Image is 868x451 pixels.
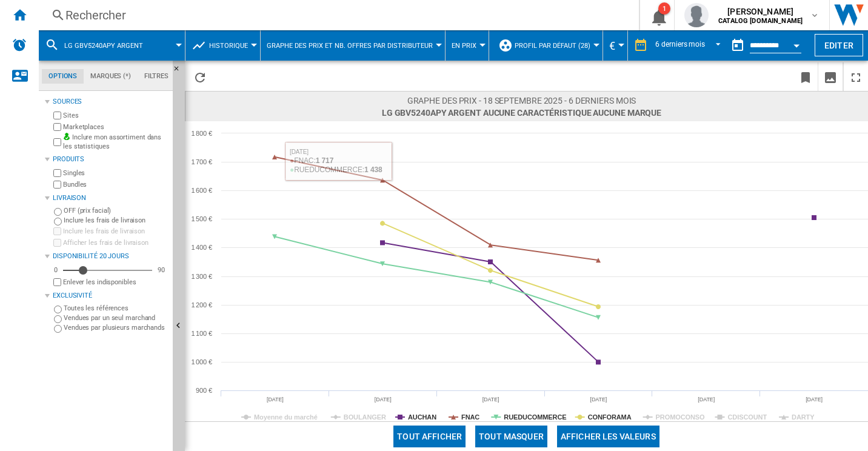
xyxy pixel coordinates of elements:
[53,169,61,177] input: Singles
[53,97,168,107] div: Sources
[63,169,168,178] label: Singles
[54,208,62,216] input: OFF (prix facial)
[254,413,318,421] tspan: Moyenne du marché
[656,413,705,421] tspan: PROMOCONSO
[53,239,61,247] input: Afficher les frais de livraison
[53,193,168,203] div: Livraison
[515,30,596,61] button: Profil par défaut (28)
[515,42,590,50] span: Profil par défaut (28)
[64,206,168,215] label: OFF (prix facial)
[267,396,284,403] tspan: [DATE]
[192,158,212,165] tspan: 1 700 €
[818,62,843,91] button: Télécharger en image
[64,313,168,322] label: Vendues par un seul marchand
[375,396,392,403] tspan: [DATE]
[192,215,212,222] tspan: 1 500 €
[792,413,815,421] tspan: DARTY
[192,273,212,280] tspan: 1 300 €
[498,30,596,61] div: Profil par défaut (28)
[382,107,661,119] span: LG GBV5240APY ARGENT Aucune caractéristique Aucune marque
[344,413,386,421] tspan: BOULANGER
[42,69,84,84] md-tab-item: Options
[196,387,212,394] tspan: 900 €
[53,181,61,189] input: Bundles
[63,133,168,152] label: Inclure mon assortiment dans les statistiques
[53,252,168,261] div: Disponibilité 20 Jours
[588,413,632,421] tspan: CONFORAMA
[54,325,62,333] input: Vendues par plusieurs marchands
[382,95,661,107] span: Graphe des prix - 18 septembre 2025 - 6 derniers mois
[786,33,807,55] button: Open calendar
[209,42,248,50] span: Historique
[54,315,62,323] input: Vendues par un seul marchand
[793,62,818,91] button: Créer un favoris
[658,2,670,15] div: 1
[155,266,168,275] div: 90
[63,278,168,287] label: Enlever les indisponibles
[53,278,61,286] input: Afficher les frais de livraison
[64,216,168,225] label: Inclure les frais de livraison
[192,301,212,309] tspan: 1 200 €
[475,426,547,447] button: Tout masquer
[53,135,61,150] input: Inclure mon assortiment dans les statistiques
[461,413,479,421] tspan: FNAC
[53,112,61,119] input: Sites
[64,304,168,313] label: Toutes les références
[65,7,607,24] div: Rechercher
[815,34,863,56] button: Editer
[53,227,61,235] input: Inclure les frais de livraison
[393,426,466,447] button: Tout afficher
[63,180,168,189] label: Bundles
[64,42,143,50] span: LG GBV5240APY ARGENT
[12,38,27,52] img: alerts-logo.svg
[192,244,212,251] tspan: 1 400 €
[504,413,566,421] tspan: RUEDUCOMMERCE
[698,396,715,403] tspan: [DATE]
[192,30,254,61] div: Historique
[53,155,168,164] div: Produits
[192,330,212,337] tspan: 1 100 €
[63,238,168,247] label: Afficher les frais de livraison
[53,291,168,301] div: Exclusivité
[51,266,61,275] div: 0
[192,358,212,366] tspan: 1 000 €
[452,30,482,61] button: En prix
[63,111,168,120] label: Sites
[718,17,803,25] b: CATALOG [DOMAIN_NAME]
[609,30,621,61] button: €
[408,413,436,421] tspan: AUCHAN
[45,30,179,61] div: LG GBV5240APY ARGENT
[267,42,433,50] span: Graphe des prix et nb. offres par distributeur
[452,42,476,50] span: En prix
[64,323,168,332] label: Vendues par plusieurs marchands
[53,123,61,131] input: Marketplaces
[267,30,439,61] button: Graphe des prix et nb. offres par distributeur
[64,30,155,61] button: LG GBV5240APY ARGENT
[54,218,62,225] input: Inclure les frais de livraison
[54,306,62,313] input: Toutes les références
[188,62,212,91] button: Recharger
[557,426,659,447] button: Afficher les valeurs
[590,396,607,403] tspan: [DATE]
[684,3,709,27] img: profile.jpg
[654,36,726,56] md-select: REPORTS.WIZARD.STEPS.REPORT.STEPS.REPORT_OPTIONS.PERIOD: 6 derniers mois
[718,5,803,18] span: [PERSON_NAME]
[728,413,767,421] tspan: CDISCOUNT
[63,122,168,132] label: Marketplaces
[609,39,615,52] span: €
[192,187,212,194] tspan: 1 600 €
[63,264,152,276] md-slider: Disponibilité
[63,227,168,236] label: Inclure les frais de livraison
[138,69,175,84] md-tab-item: Filtres
[84,69,138,84] md-tab-item: Marques (*)
[173,61,187,82] button: Masquer
[844,62,868,91] button: Plein écran
[209,30,254,61] button: Historique
[726,33,750,58] button: md-calendar
[482,396,499,403] tspan: [DATE]
[192,130,212,137] tspan: 1 800 €
[603,30,628,61] md-menu: Currency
